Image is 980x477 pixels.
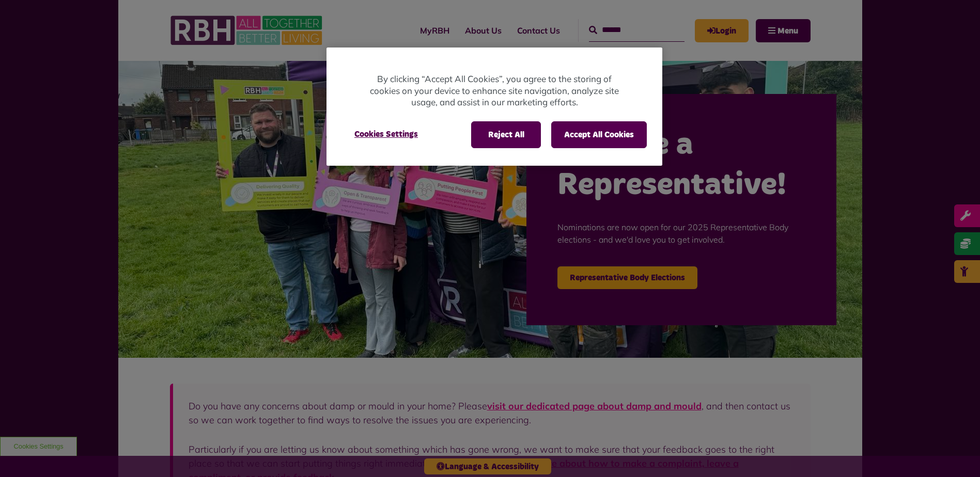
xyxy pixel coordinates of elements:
[326,47,662,166] div: Privacy
[368,73,621,108] p: By clicking “Accept All Cookies”, you agree to the storing of cookies on your device to enhance s...
[326,47,662,166] div: Cookie banner
[342,121,430,147] button: Cookies Settings
[471,121,541,148] button: Reject All
[551,121,647,148] button: Accept All Cookies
